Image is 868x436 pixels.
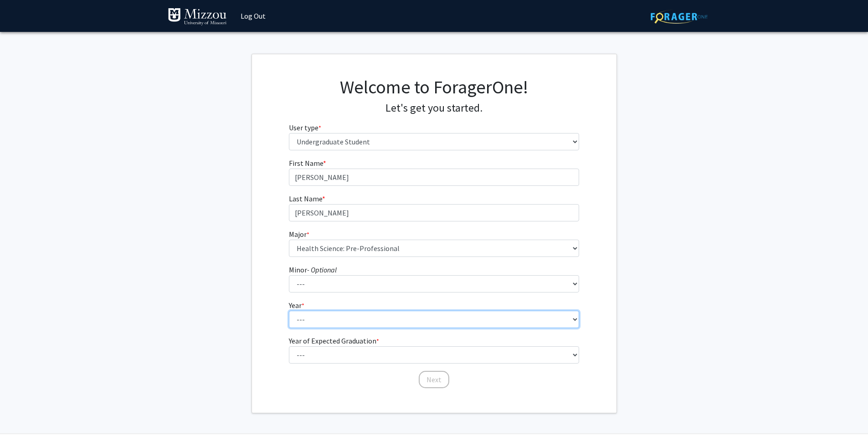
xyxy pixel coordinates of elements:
img: University of Missouri Logo [168,8,227,26]
label: Major [289,229,309,240]
label: Minor [289,264,337,275]
label: Year [289,300,304,311]
label: Year of Expected Graduation [289,335,379,346]
h4: Let's get you started. [289,102,579,115]
span: Last Name [289,194,322,203]
span: First Name [289,159,323,168]
img: ForagerOne Logo [651,10,708,24]
label: User type [289,122,321,133]
button: Next [419,371,449,388]
h1: Welcome to ForagerOne! [289,76,579,98]
i: - Optional [307,265,337,274]
iframe: Chat [7,395,39,429]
